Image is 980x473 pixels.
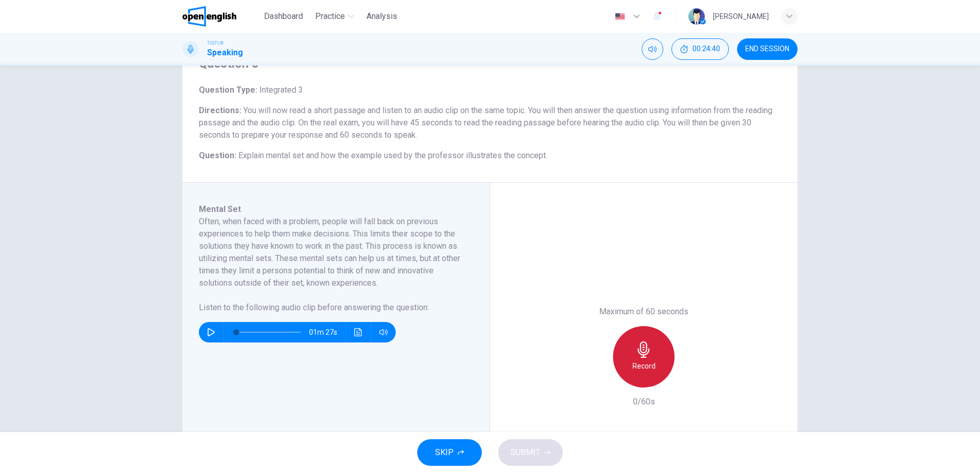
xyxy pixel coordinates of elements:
[199,105,772,140] span: You will now read a short passage and listen to an audio clip on the same topic. You will then an...
[642,38,663,60] div: Mute
[713,10,769,23] div: [PERSON_NAME]
[417,439,482,466] button: SKIP
[257,85,303,95] span: Integrated 3
[315,10,345,23] span: Practice
[199,149,781,162] h6: Question :
[613,326,675,388] button: Record
[207,47,243,59] h1: Speaking
[362,7,401,26] button: Analysis
[309,322,345,342] span: 01m 27s
[633,396,655,408] h6: 0/60s
[745,45,789,53] span: END SESSION
[671,38,729,60] button: 00:24:40
[688,8,705,25] img: Profile picture
[435,445,454,460] span: SKIP
[350,322,366,342] button: Click to see the audio transcription
[737,38,798,60] button: END SESSION
[199,104,781,141] h6: Directions :
[199,216,461,289] h6: Often, when faced with a problem, people will fall back on previous experiences to help them make...
[311,7,358,26] button: Practice
[264,10,303,23] span: Dashboard
[632,360,656,372] h6: Record
[260,7,307,26] button: Dashboard
[182,6,236,27] img: OpenEnglish logo
[366,10,397,23] span: Analysis
[182,6,260,27] a: OpenEnglish logo
[692,45,720,53] span: 00:24:40
[238,150,547,160] span: Explain mental set and how the example used by the professor illustrates the concept.
[199,302,461,314] h6: Listen to the following audio clip before answering the question :
[207,39,223,47] span: TOEFL®
[614,13,626,20] img: en
[599,306,688,318] h6: Maximum of 60 seconds
[199,204,241,214] span: Mental Set
[199,84,781,96] h6: Question Type :
[671,38,729,60] div: Hide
